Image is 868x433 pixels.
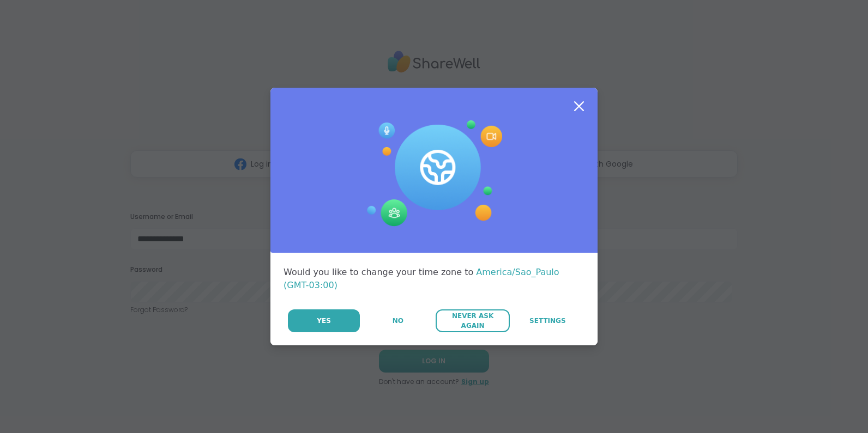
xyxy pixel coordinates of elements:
[436,309,509,332] button: Never Ask Again
[284,266,584,292] div: Would you like to change your time zone to
[511,309,584,332] a: Settings
[393,316,403,326] span: No
[288,309,360,332] button: Yes
[361,309,435,332] button: No
[441,311,504,331] span: Never Ask Again
[366,120,502,227] img: Session Experience
[529,316,566,326] span: Settings
[317,316,331,326] span: Yes
[284,267,559,290] span: America/Sao_Paulo (GMT-03:00)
